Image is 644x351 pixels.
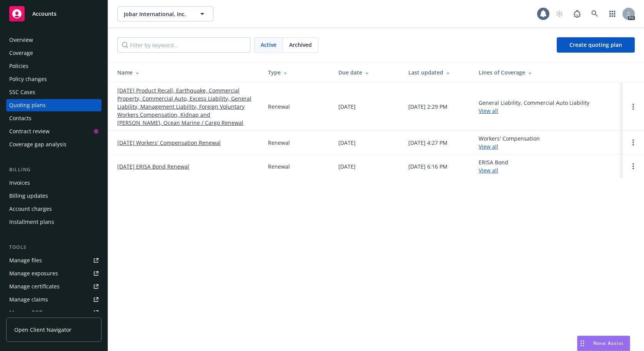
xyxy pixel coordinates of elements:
[9,203,52,215] div: Account charges
[9,99,46,111] div: Quoting plans
[479,99,589,115] div: General Liability, Commercial Auto Liability
[552,6,567,22] a: Start snowing
[605,6,620,22] a: Switch app
[6,138,102,151] a: Coverage gap analysis
[6,190,102,202] a: Billing updates
[268,103,290,111] div: Renewal
[557,37,635,53] a: Create quoting plan
[9,60,28,72] div: Policies
[569,41,622,48] span: Create quoting plan
[9,280,60,293] div: Manage certificates
[338,68,396,76] div: Due date
[117,139,221,147] a: [DATE] Workers' Compensation Renewal
[6,60,102,72] a: Policies
[479,134,540,151] div: Workers' Compensation
[261,41,276,49] span: Active
[6,34,102,46] a: Overview
[6,267,102,280] a: Manage exposures
[408,103,448,111] div: [DATE] 2:29 PM
[117,6,213,22] button: Jobar International, Inc.
[6,203,102,215] a: Account charges
[6,166,102,174] div: Billing
[117,162,189,171] a: [DATE] ERISA Bond Renewal
[9,177,30,189] div: Invoices
[408,68,466,76] div: Last updated
[479,143,498,150] a: View all
[408,162,448,171] div: [DATE] 6:16 PM
[268,139,290,147] div: Renewal
[9,216,54,228] div: Installment plans
[9,125,50,137] div: Contract review
[593,340,624,346] span: Nova Assist
[6,216,102,228] a: Installment plans
[6,293,102,306] a: Manage claims
[587,6,602,22] a: Search
[9,306,45,319] div: Manage BORs
[6,99,102,111] a: Quoting plans
[268,68,326,76] div: Type
[629,162,638,171] a: Open options
[6,47,102,59] a: Coverage
[289,41,312,49] span: Archived
[577,336,630,351] button: Nova Assist
[9,138,67,151] div: Coverage gap analysis
[6,177,102,189] a: Invoices
[9,34,33,46] div: Overview
[9,47,33,59] div: Coverage
[629,102,638,111] a: Open options
[577,336,587,351] div: Drag to move
[9,86,35,98] div: SSC Cases
[408,139,448,147] div: [DATE] 4:27 PM
[629,138,638,147] a: Open options
[9,293,48,306] div: Manage claims
[124,10,190,18] span: Jobar International, Inc.
[117,86,256,127] a: [DATE] Product Recall, Earthquake, Commercial Property, Commercial Auto, Excess Liability, Genera...
[268,162,290,171] div: Renewal
[9,73,47,85] div: Policy changes
[6,125,102,137] a: Contract review
[338,162,356,171] div: [DATE]
[6,243,102,251] div: Tools
[6,3,102,25] a: Accounts
[117,68,256,76] div: Name
[6,254,102,267] a: Manage files
[338,103,356,111] div: [DATE]
[9,267,58,280] div: Manage exposures
[6,86,102,98] a: SSC Cases
[6,306,102,319] a: Manage BORs
[32,11,57,17] span: Accounts
[6,112,102,124] a: Contacts
[479,158,508,174] div: ERISA Bond
[117,37,250,53] input: Filter by keyword...
[6,280,102,293] a: Manage certificates
[9,112,32,124] div: Contacts
[338,139,356,147] div: [DATE]
[479,107,498,114] a: View all
[6,73,102,85] a: Policy changes
[479,167,498,174] a: View all
[14,326,72,334] span: Open Client Navigator
[9,254,42,267] div: Manage files
[569,6,585,22] a: Report a Bug
[9,190,48,202] div: Billing updates
[479,68,616,76] div: Lines of Coverage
